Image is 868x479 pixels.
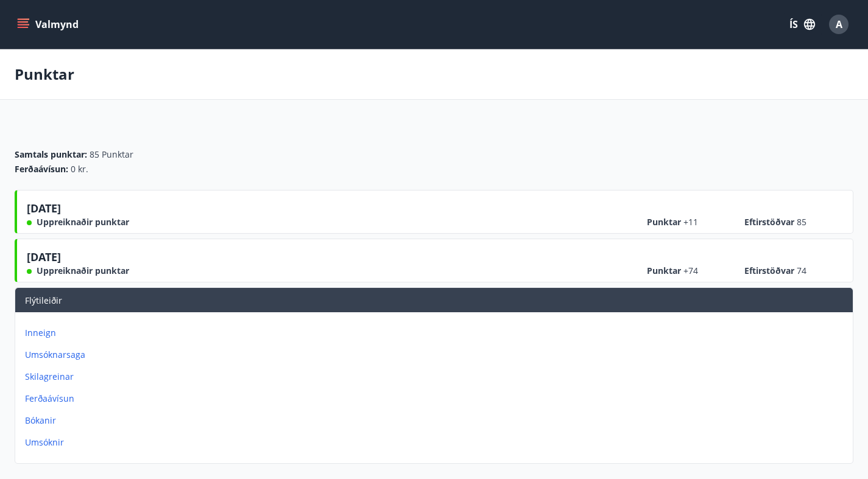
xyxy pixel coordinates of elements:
p: Umsóknarsaga [25,349,848,361]
span: +11 [683,216,698,228]
p: Skilagreinar [25,371,848,383]
span: [DATE] [27,250,61,269]
span: 85 Punktar [90,149,133,161]
span: Eftirstöðvar [744,265,806,277]
p: Punktar [15,64,74,85]
span: +74 [683,265,698,276]
span: Ferðaávísun : [15,163,68,175]
span: A [836,18,842,31]
button: menu [15,13,83,35]
span: Samtals punktar : [15,149,87,161]
span: Uppreiknaðir punktar [37,265,129,277]
span: 74 [797,265,806,276]
span: 0 kr. [71,163,88,175]
p: Inneign [25,327,848,339]
span: Uppreiknaðir punktar [37,216,129,228]
p: Ferðaávísun [25,393,848,405]
p: Umsóknir [25,436,848,449]
span: 85 [797,216,806,228]
span: [DATE] [27,201,61,220]
span: Punktar [647,265,708,277]
button: A [824,10,853,39]
button: ÍS [783,13,822,35]
span: Punktar [647,216,708,228]
span: Eftirstöðvar [744,216,806,228]
p: Bókanir [25,414,848,427]
span: Flýtileiðir [25,295,62,306]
